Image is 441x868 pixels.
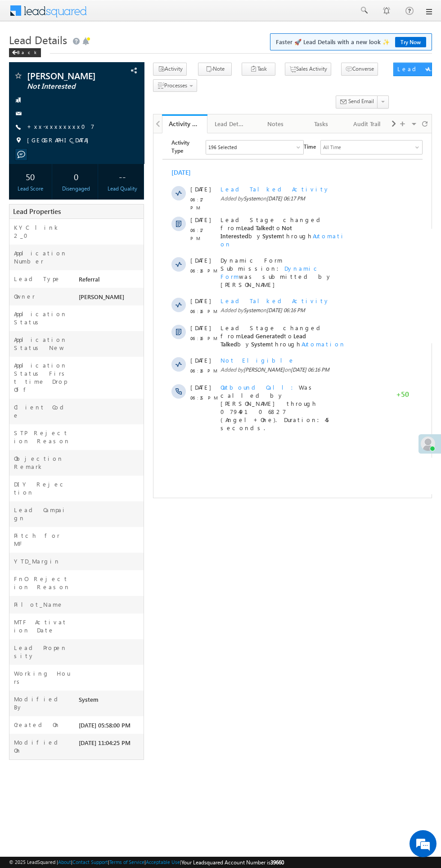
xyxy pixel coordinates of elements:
[67,91,139,106] span: Not Interested
[14,275,61,283] label: Lead Type
[76,695,144,708] div: System
[98,207,117,214] span: System
[14,738,70,754] label: Modified On
[14,249,70,265] label: Application Number
[14,695,70,711] label: Modified By
[67,131,167,147] span: Dynamic Form
[67,99,193,114] span: Automation
[215,118,245,129] div: Lead Details
[341,63,378,76] button: Converse
[14,532,70,548] label: Pitch for MF
[207,114,253,132] li: Lead Details
[18,35,47,43] div: [DATE]
[67,173,193,181] span: Added by on
[88,91,119,98] span: Lead Talked
[90,233,131,240] span: [PERSON_NAME]
[14,454,70,471] label: Objection Remark
[67,232,193,241] span: Added by on
[37,201,64,209] span: 06:16 PM
[299,114,344,133] a: Tasks
[37,260,64,268] span: 06:15 PM
[14,361,70,394] label: Application Status First time Drop Off
[181,859,284,866] span: Your Leadsquared Account Number is
[37,174,64,182] span: 06:16 PM
[37,250,57,258] span: [DATE]
[67,61,193,69] span: Added by on
[76,738,144,751] div: [DATE] 11:04:25 PM
[162,114,207,133] a: Activity History
[395,37,426,47] a: Try Now
[164,82,187,89] span: Processes
[72,859,108,865] a: Contact Support
[57,185,95,193] div: Disengaged
[37,191,57,199] span: [DATE]
[67,250,145,258] span: Outbound Call
[90,62,107,68] span: System
[37,233,64,241] span: 06:16 PM
[260,118,290,129] div: Notes
[37,93,64,109] span: 06:17 PM
[55,10,83,18] div: 196 Selected
[14,618,70,634] label: MTF Activation Date
[37,62,64,78] span: 06:17 PM
[14,600,63,609] label: Pilot_Name
[14,506,70,522] label: Lead Campaign
[14,310,70,326] label: Application Status
[351,118,382,129] div: Audit Trail
[14,721,60,729] label: Created On
[242,63,275,76] button: Task
[53,7,150,21] div: Sales Activity,Email Bounced,Email Link Clicked,Email Marked Spam,Email Opened & 191 more..
[9,48,41,57] div: Back
[344,114,390,133] a: Audit Trail
[14,669,70,686] label: Working Hours
[103,168,141,185] div: --
[90,173,107,180] span: System
[27,136,93,145] span: [GEOGRAPHIC_DATA]
[14,557,60,565] label: YTD_Margin
[27,71,109,80] span: [PERSON_NAME]
[67,123,193,155] span: Dynamic Form Submission: was submitted by [PERSON_NAME]
[109,99,129,106] span: System
[153,63,187,76] button: Activity
[67,191,192,214] span: Lead Stage changed from to by through
[148,207,192,214] span: Automation
[76,275,144,287] div: Referral
[306,118,336,129] div: Tasks
[243,257,256,268] span: +50
[18,7,48,20] span: Activity Type
[103,185,141,193] div: Lead Quality
[14,403,70,419] label: Client Code
[37,164,57,172] span: [DATE]
[150,7,162,20] span: Time
[14,480,70,496] label: DIY Rejection
[67,164,176,171] span: Lead Talked Activity
[67,52,176,59] span: Lead Talked Activity
[27,82,109,91] span: Not Interested
[37,223,57,231] span: [DATE]
[13,207,61,216] span: Lead Properties
[14,575,70,591] label: FnO Rejection Reason
[207,114,253,133] a: Lead Details
[113,173,152,180] span: [DATE] 06:16 PM
[276,37,426,46] span: Faster 🚀 Lead Details with a new look ✨
[11,185,49,193] div: Lead Score
[27,123,94,130] a: +xx-xxxxxxxx07
[162,114,207,132] li: Activity History
[37,133,64,141] span: 06:16 PM
[11,168,49,185] div: 50
[37,123,57,131] span: [DATE]
[348,97,374,105] span: Send Email
[9,858,284,867] span: © 2025 LeadSquared | | | | |
[9,48,45,55] a: Back
[113,62,152,68] span: [DATE] 06:17 PM
[146,859,180,865] a: Acceptable Use
[57,168,95,185] div: 0
[67,223,141,231] span: Not Eligible
[169,119,201,128] div: Activity History
[270,859,284,866] span: 39660
[253,114,298,133] a: Notes
[198,63,232,76] button: Note
[79,293,124,300] span: [PERSON_NAME]
[397,65,436,73] div: Lead Actions
[67,82,193,114] span: Lead Stage changed from to by through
